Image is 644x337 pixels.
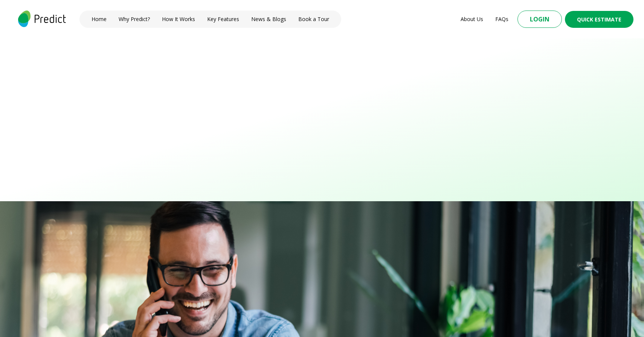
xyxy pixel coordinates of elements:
button: Login [517,11,562,28]
a: How It Works [162,15,195,23]
img: logo [17,11,67,27]
a: Why Predict? [119,15,150,23]
a: About Us [461,15,483,23]
a: News & Blogs [251,15,286,23]
a: Home [92,15,107,23]
a: FAQs [495,15,508,23]
a: Key Features [207,15,239,23]
a: Book a Tour [298,15,329,23]
button: Quick Estimate [565,11,633,28]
